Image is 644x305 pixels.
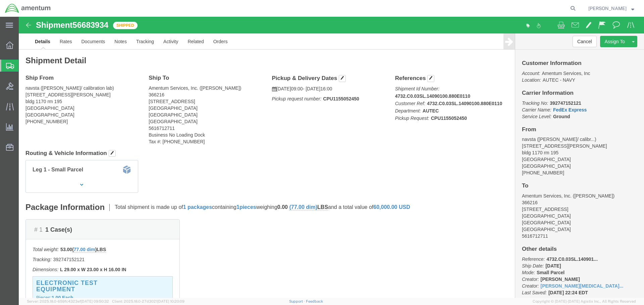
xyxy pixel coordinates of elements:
[157,299,184,303] span: [DATE] 10:20:09
[112,299,184,303] span: Client: 2025.18.0-27d3021
[289,299,306,303] a: Support
[588,4,635,12] button: [PERSON_NAME]
[588,5,627,12] span: Ahmed Warraiat
[81,299,109,303] span: [DATE] 09:50:32
[306,299,323,303] a: Feedback
[5,3,51,13] img: logo
[533,299,636,304] span: Copyright © [DATE]-[DATE] Agistix Inc., All Rights Reserved
[19,17,644,298] iframe: FS Legacy Container
[27,299,109,303] span: Server: 2025.18.0-659fc4323ef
